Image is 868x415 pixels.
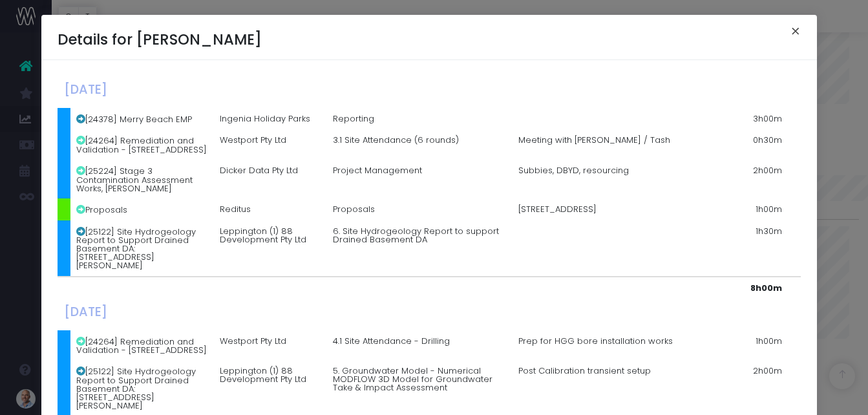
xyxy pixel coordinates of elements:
td: Proposals [70,198,214,220]
h3: Details for [PERSON_NAME] [58,31,294,48]
td: Dicker Data Pty Ltd [213,160,326,199]
td: 1h00m [736,198,789,220]
h4: [DATE] [64,304,506,319]
span: 3.1 Site Attendance (6 rounds) [333,136,459,144]
strong: 8h00m [750,282,782,294]
td: [24264] Remediation and Validation - [STREET_ADDRESS] [70,130,214,160]
td: Reditus [213,198,326,220]
td: 0h30m [736,130,789,160]
td: 2h00m [736,160,789,199]
td: Prep for HGG bore installation works [513,330,736,361]
td: [24264] Remediation and Validation - [STREET_ADDRESS] [70,330,214,361]
td: Ingenia Holiday Parks [213,108,326,130]
span: 6. Site Hydrogeology Report to support Drained Basement DA [333,227,506,244]
td: Westport Pty Ltd [213,130,326,160]
span: Reporting [333,114,374,123]
span: Project Management [333,166,422,175]
span: 5. Groundwater Model - Numerical MODFLOW 3D Model for Groundwater Take & Impact Assessment [333,367,506,392]
td: 1h00m [736,330,789,361]
td: 1h30m [736,220,789,277]
td: [25122] Site Hydrogeology Report to Support Drained Basement DA: [STREET_ADDRESS][PERSON_NAME] [70,220,214,277]
span: Proposals [333,205,375,213]
h4: [DATE] [64,82,506,97]
td: Meeting with [PERSON_NAME] / Tash [513,130,736,160]
td: Leppington (1) 88 Development Pty Ltd [213,220,326,277]
td: 3h00m [736,108,789,130]
button: Close [782,23,809,43]
td: Subbies, DBYD, resourcing [513,160,736,199]
td: [STREET_ADDRESS] [513,198,736,220]
span: 4.1 Site Attendance - Drilling [333,337,450,345]
td: [24378] Merry Beach EMP [70,108,214,130]
td: [25224] Stage 3 Contamination Assessment Works, [PERSON_NAME] [70,160,214,199]
td: Westport Pty Ltd [213,330,326,361]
